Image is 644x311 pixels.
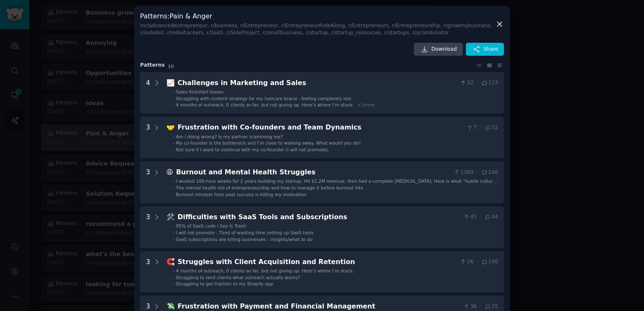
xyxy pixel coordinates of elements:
span: 10 [168,64,174,69]
span: The mental health toll of entrepreneurship and how to manage it before burnout hits [176,185,363,190]
span: 🤝 [166,123,175,131]
span: 240 [481,169,498,176]
div: - [173,230,174,236]
div: 3 [146,257,150,287]
div: 4 [146,78,150,108]
div: 3 [146,212,150,242]
span: + 1 more [357,102,375,107]
span: 26 [460,258,473,266]
span: Struggling to land clients-what outreach actually works? [176,275,300,280]
a: Download [414,43,463,56]
span: Not sure if I want to continue with my co-founder (I will not promote). [176,147,330,152]
span: Pattern s [140,62,165,69]
span: 32 [460,79,473,87]
div: Challenges in Marketing and Sales [178,78,457,88]
span: 100 [481,258,498,266]
div: - [173,178,174,184]
span: 95% of SaaS code I See Is Trash [176,223,246,228]
div: - [173,96,174,101]
span: My co-founder is the bottleneck and I’m close to walking away. What would you do? [176,140,361,145]
div: Frustration with Co-founders and Team Dynamics [178,122,463,133]
span: 45 [463,213,477,221]
span: Sales Kickstart Issues [176,89,223,94]
span: 36 [463,303,477,311]
div: - [173,192,174,197]
span: 25 [484,303,498,311]
span: 4 months of outreach, 0 clients so far, but not giving up. Here’s where I’m stuck: [176,102,354,107]
span: 🛠️ [166,213,175,221]
div: - [173,236,174,242]
span: 🧲 [166,258,175,266]
span: 7 [466,124,477,132]
div: - [173,134,174,140]
span: 4 months of outreach, 0 clients so far, but not giving up. Here’s where I’m stuck: [176,268,354,273]
div: - [173,147,174,153]
span: Struggling with content strategy for my haircare brand - feeling completely lost [176,96,351,101]
div: Difficulties with SaaS Tools and Subscriptions [178,212,460,223]
span: 📈 [166,79,175,87]
span: Share [483,46,498,53]
span: Am i doing wrong? Is my partner scamming me? [176,134,283,139]
div: Struggles with Client Acquisition and Retention [178,257,457,267]
span: · [476,169,478,176]
div: 3 [146,122,150,153]
span: Download [431,46,457,53]
span: 113 [481,79,498,87]
span: 😩 [166,168,173,176]
div: - [173,185,174,191]
div: - [173,281,174,287]
div: Burnout and Mental Health Struggles [176,167,450,178]
button: Share [466,43,504,56]
div: - [173,102,174,108]
div: - [173,140,174,146]
div: In r/advancedentrepreneur, r/business, r/Entrepreneur, r/EntrepreneurRideAlong, r/Entrepreneurs, ... [140,22,495,37]
span: · [476,79,478,87]
span: · [480,303,481,311]
div: - [173,268,174,274]
span: · [480,213,481,221]
span: 44 [484,213,498,221]
span: Struggling to get traction to my Shopify app [176,281,273,286]
h3: Patterns : Pain & Anger [140,12,495,37]
div: - [173,89,174,95]
span: I worked 100-hour weeks for 2 years building my startup. Hit $1.2M revenue, then had a complete [... [176,179,498,189]
span: Burnout mindset from past success is killing my motivation [176,192,307,197]
div: 3 [146,167,150,197]
span: · [476,258,478,266]
span: · [480,124,481,132]
span: 💸 [166,302,175,310]
span: 1369 [453,169,474,176]
span: I will not promote - Tired of wasting time setting up SaaS tools [176,230,314,235]
div: - [173,223,174,229]
div: - [173,275,174,280]
span: SaaS subscriptions are killing businesses - insights/what to do [176,237,313,242]
span: 52 [484,124,498,132]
